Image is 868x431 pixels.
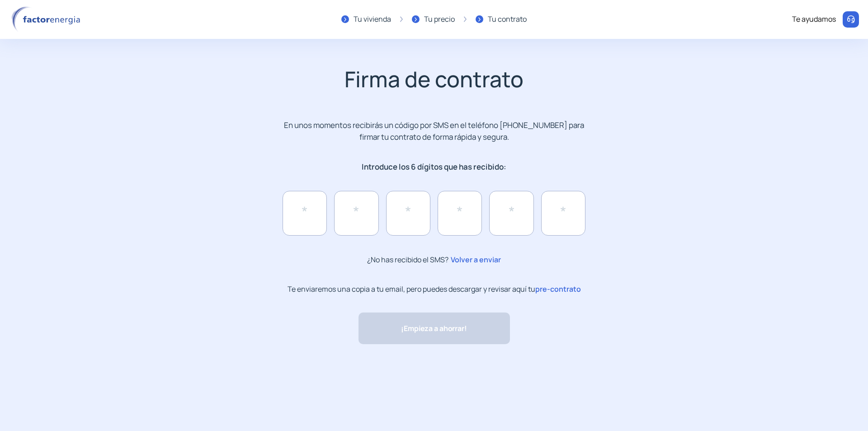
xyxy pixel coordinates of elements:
span: pre-contrato [535,284,581,294]
div: Tu vivienda [354,14,391,25]
div: Tu contrato [488,14,527,25]
p: Introduce los 6 dígitos que has recibido: [276,161,592,173]
p: Te enviaremos una copia a tu email, pero puedes descargar y revisar aquí tu [288,284,581,294]
button: ¡Empieza a ahorrar! [359,313,510,344]
p: En unos momentos recibirás un código por SMS en el teléfono [PHONE_NUMBER] para firmar tu contrat... [276,119,592,143]
h2: Firma de contrato [208,66,660,92]
span: Volver a enviar [448,254,501,265]
img: logo factor [9,6,86,33]
span: ¡Empieza a ahorrar! [401,323,467,334]
div: Tu precio [424,14,455,25]
div: Te ayudamos [792,14,836,25]
img: llamar [846,15,855,24]
p: ¿No has recibido el SMS? [367,254,501,266]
